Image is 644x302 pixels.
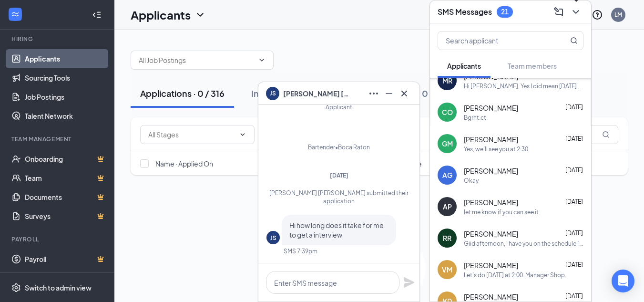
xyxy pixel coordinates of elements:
div: Yes, we’ll see you at 2:30 [464,145,528,153]
div: Payroll [11,235,104,243]
svg: Collapse [92,10,102,20]
span: Team members [508,62,557,70]
span: [DATE] [330,172,348,179]
a: OnboardingCrown [25,149,106,168]
a: TeamCrown [25,168,106,187]
div: Switch to admin view [25,283,92,292]
svg: MagnifyingGlass [570,37,578,44]
span: [PERSON_NAME] [464,292,518,302]
span: [DATE] [565,104,583,111]
span: [DATE] [565,198,583,205]
span: [PERSON_NAME] [464,166,518,176]
div: Hi [PERSON_NAME], Yes I did mean [DATE] and not [DATE]. See you then. Thanks [464,82,583,90]
a: SurveysCrown [25,207,106,226]
a: Applicants [25,49,106,68]
div: Okay [464,177,479,185]
div: Open Intercom Messenger [612,270,634,292]
svg: ChevronDown [239,131,246,138]
span: [DATE] [565,72,583,79]
div: 21 [501,8,509,16]
span: [PERSON_NAME] [464,198,518,207]
div: VM [442,265,452,274]
h3: SMS Messages [438,7,492,17]
div: JS [270,234,276,242]
svg: WorkstreamLogo [10,10,20,19]
span: [PERSON_NAME] [PERSON_NAME] [283,88,350,99]
a: Job Postings [25,87,106,106]
span: [PERSON_NAME] [464,229,518,239]
div: Interviews · 0 / 35 [251,87,324,99]
svg: Plane [403,277,415,288]
div: RR [443,233,451,243]
svg: ChevronDown [570,6,582,18]
div: Bgrht.ct [464,114,486,122]
svg: ChevronDown [194,9,206,21]
svg: Settings [11,283,21,292]
svg: QuestionInfo [592,9,603,21]
div: LM [614,10,622,19]
a: Sourcing Tools [25,68,106,87]
svg: ChevronDown [258,56,266,64]
div: Applications · 0 / 316 [140,87,225,99]
div: GM [442,139,453,148]
input: All Stages [148,129,235,140]
div: AP [443,202,452,211]
span: Applicants [447,62,481,70]
button: ComposeMessage [551,4,566,20]
svg: Minimize [383,88,395,99]
div: Giid afternoon, I have you on the schedule [DATE] at 4 to start. If you can be here at 330 for or... [464,240,583,248]
span: Hi how long does it take for me to get a interview [289,221,384,239]
button: Ellipses [366,86,381,101]
span: [DATE] [565,167,583,174]
div: Bartender • Boca Raton [308,143,370,152]
a: Talent Network [25,106,106,125]
span: [DATE] [565,292,583,300]
h1: Applicants [131,7,191,23]
span: [DATE] [565,229,583,237]
svg: Ellipses [368,88,379,99]
button: Cross [397,86,412,101]
svg: MagnifyingGlass [602,131,610,138]
div: [PERSON_NAME] [PERSON_NAME] submitted their application [266,189,411,205]
div: SMS 7:39pm [284,247,317,255]
svg: Cross [399,88,410,99]
span: [DATE] [565,261,583,268]
div: Hiring [11,35,104,43]
div: CO [442,107,453,117]
a: DocumentsCrown [25,187,106,207]
div: MR [442,76,452,85]
div: let me know if you can see it [464,208,539,216]
input: All Job Postings [139,55,254,65]
div: AG [442,170,452,180]
div: Applicant [326,103,352,112]
span: [DATE] [565,135,583,142]
span: [PERSON_NAME] [464,103,518,113]
span: Name · Applied On [155,159,213,168]
button: Minimize [381,86,397,101]
input: Search applicant [438,31,551,50]
span: [PERSON_NAME] [464,135,518,144]
div: Let’s do [DATE] at 2:00. Manager Shop. [464,271,566,279]
a: PayrollCrown [25,250,106,269]
svg: ComposeMessage [553,6,564,18]
span: [PERSON_NAME] [464,260,518,270]
div: Team Management [11,135,104,143]
button: ChevronDown [568,4,583,20]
